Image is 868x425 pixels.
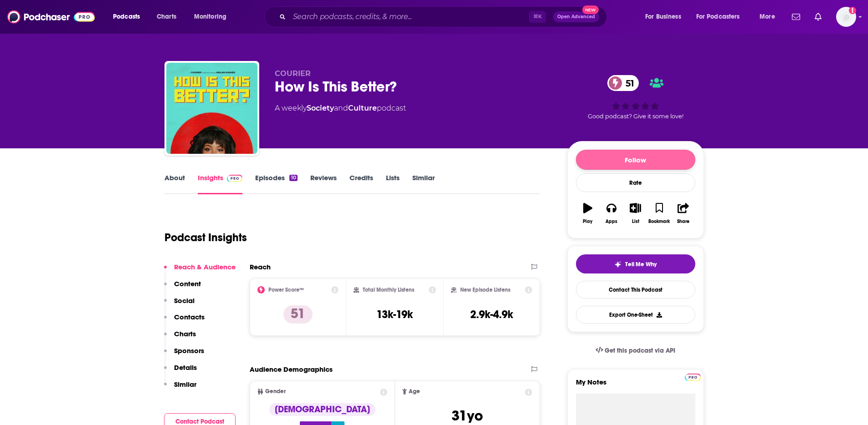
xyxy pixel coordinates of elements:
span: Charts [157,10,176,23]
h3: 2.9k-4.9k [470,308,513,321]
img: How Is This Better? [166,63,257,154]
span: More [760,10,775,23]
div: 51Good podcast? Give it some love! [567,69,704,126]
span: 31 yo [452,407,483,425]
a: Contact This Podcast [576,281,695,299]
button: open menu [639,10,693,24]
a: About [164,173,185,194]
a: Lists [386,173,400,194]
label: My Notes [576,378,695,394]
img: Podchaser - Follow, Share and Rate Podcasts [7,8,95,25]
p: Similar [174,380,196,389]
span: For Business [645,10,681,23]
img: tell me why sparkle [614,261,621,268]
h2: Total Monthly Listens [363,287,414,293]
p: Details [174,363,197,372]
img: Podchaser Pro [685,374,701,381]
a: Culture [348,104,377,112]
a: Episodes10 [255,173,297,194]
button: Apps [600,197,623,230]
div: Rate [576,173,695,192]
a: Show notifications dropdown [788,9,804,25]
div: List [632,219,639,224]
button: List [623,197,647,230]
span: Get this podcast via API [605,347,675,354]
input: Search podcasts, credits, & more... [289,10,529,24]
button: Details [164,363,197,380]
button: open menu [188,10,238,24]
a: Society [307,104,334,112]
span: ⌘ K [529,11,546,23]
button: Contacts [164,313,205,329]
span: and [334,104,348,112]
span: New [582,5,599,14]
div: [DEMOGRAPHIC_DATA] [269,403,375,416]
h2: Audience Demographics [250,365,333,374]
h1: Podcast Insights [164,231,247,244]
p: Content [174,279,201,288]
h2: New Episode Listens [460,287,510,293]
div: Share [677,219,689,224]
span: Good podcast? Give it some love! [588,113,683,120]
button: Show profile menu [836,7,856,27]
a: Pro website [685,372,701,381]
svg: Add a profile image [849,7,856,14]
div: A weekly podcast [275,103,406,114]
span: Podcasts [113,10,140,23]
p: Sponsors [174,346,204,355]
a: Show notifications dropdown [811,9,825,25]
button: open menu [753,10,786,24]
button: Sponsors [164,346,204,363]
a: InsightsPodchaser Pro [198,173,243,194]
div: Search podcasts, credits, & more... [273,6,616,27]
div: Apps [606,219,617,224]
button: Follow [576,150,695,170]
p: Reach & Audience [174,263,236,271]
button: open menu [107,10,152,24]
a: Similar [412,173,435,194]
div: 10 [289,175,297,181]
div: Bookmark [648,219,670,224]
span: COURIER [275,69,311,78]
button: Social [164,296,195,313]
button: Charts [164,329,196,346]
button: tell me why sparkleTell Me Why [576,254,695,273]
h3: 13k-19k [376,308,413,321]
h2: Reach [250,263,271,271]
span: Monitoring [194,10,226,23]
a: Credits [349,173,373,194]
a: Reviews [310,173,337,194]
button: Export One-Sheet [576,306,695,324]
a: 51 [607,75,639,91]
p: Charts [174,329,196,338]
img: User Profile [836,7,856,27]
img: Podchaser Pro [227,175,243,182]
div: Play [583,219,592,224]
span: Tell Me Why [625,261,657,268]
span: 51 [616,75,639,91]
button: Share [671,197,695,230]
p: 51 [283,305,313,324]
span: Age [409,389,420,395]
span: For Podcasters [696,10,740,23]
button: Open AdvancedNew [553,11,599,22]
a: Charts [151,10,182,24]
button: Bookmark [647,197,671,230]
h2: Power Score™ [268,287,304,293]
button: open menu [690,10,753,24]
p: Contacts [174,313,205,321]
span: Open Advanced [557,15,595,19]
span: Logged in as heidiv [836,7,856,27]
button: Similar [164,380,196,397]
span: Gender [265,389,286,395]
a: Get this podcast via API [588,339,683,362]
p: Social [174,296,195,305]
button: Play [576,197,600,230]
button: Reach & Audience [164,263,236,279]
button: Content [164,279,201,296]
